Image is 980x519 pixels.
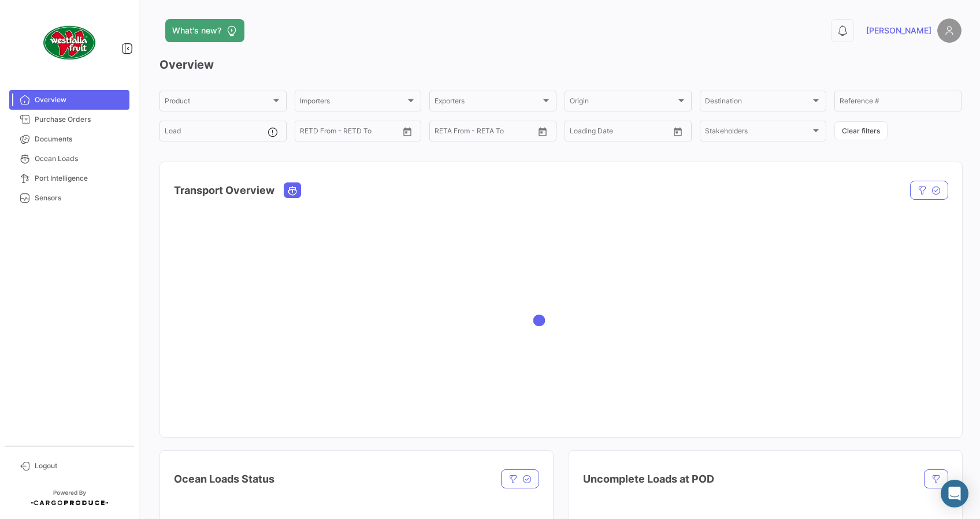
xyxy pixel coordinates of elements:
[459,129,506,137] input: To
[9,90,129,110] a: Overview
[300,99,406,107] span: Importers
[570,99,676,107] span: Origin
[941,480,968,507] div: Abrir Intercom Messenger
[866,25,931,36] span: [PERSON_NAME]
[174,471,274,487] h4: Ocean Loads Status
[9,110,129,129] a: Purchase Orders
[35,461,125,471] span: Logout
[669,123,686,140] button: Open calendar
[324,129,372,137] input: To
[435,99,541,107] span: Exporters
[35,95,125,105] span: Overview
[570,129,586,137] input: From
[174,182,274,199] h4: Transport Overview
[705,129,811,137] span: Stakeholders
[35,134,125,144] span: Documents
[834,121,888,140] button: Clear filters
[594,129,641,137] input: To
[172,25,221,36] span: What's new?
[165,19,244,42] button: What's new?
[399,123,416,140] button: Open calendar
[165,99,271,107] span: Product
[300,129,316,137] input: From
[9,129,129,149] a: Documents
[35,114,125,125] span: Purchase Orders
[40,14,98,72] img: client-50.png
[9,188,129,208] a: Sensors
[35,193,125,203] span: Sensors
[35,173,125,184] span: Port Intelligence
[9,169,129,188] a: Port Intelligence
[9,149,129,169] a: Ocean Loads
[435,129,451,137] input: From
[937,18,962,43] img: placeholder-user.png
[284,183,300,197] button: Ocean
[159,57,962,73] h3: Overview
[534,123,551,140] button: Open calendar
[705,99,811,107] span: Destination
[35,154,125,164] span: Ocean Loads
[583,471,714,487] h4: Uncomplete Loads at POD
